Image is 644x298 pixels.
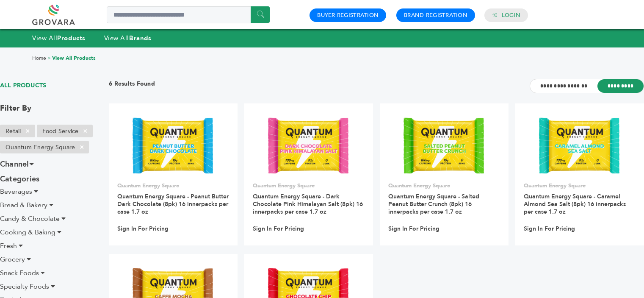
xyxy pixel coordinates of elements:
[264,115,354,176] img: Quantum Energy Square - Dark Chocolate Pink Himalayan Salt (8pk) 16 innerpacks per case 1.7 oz
[47,55,51,61] span: >
[388,182,500,189] p: Quantum Energy Square
[32,34,86,42] a: View AllProducts
[317,11,379,19] a: Buyer Registration
[400,115,489,176] img: Quantum Energy Square - Salted Peanut Butter Crunch (8pk) 16 innerpacks per case 1.7 oz
[535,115,625,176] img: Quantum Energy Square - Caramel Almond Sea Salt (8pk) 16 innerpacks per case 1.7 oz
[21,126,35,136] span: ×
[524,225,575,233] a: Sign In For Pricing
[388,225,439,233] a: Sign In For Pricing
[117,192,229,216] a: Quantum Energy Square - Peanut Butter Dark Chocolate (8pk) 16 innerpacks per case 1.7 oz
[104,34,152,42] a: View AllBrands
[75,142,89,152] span: ×
[107,6,270,23] input: Search a product or brand...
[57,34,85,42] strong: Products
[129,34,151,42] strong: Brands
[253,182,365,189] p: Quantum Energy Square
[52,55,96,61] a: View All Products
[78,126,92,136] span: ×
[253,192,363,216] a: Quantum Energy Square - Dark Chocolate Pink Himalayan Salt (8pk) 16 innerpacks per case 1.7 oz
[404,11,467,19] a: Brand Registration
[253,225,304,233] a: Sign In For Pricing
[117,225,169,233] a: Sign In For Pricing
[524,182,636,189] p: Quantum Energy Square
[32,55,46,61] a: Home
[37,125,93,137] li: Food Service
[109,80,155,93] h3: 6 Results Found
[524,192,626,216] a: Quantum Energy Square - Caramel Almond Sea Salt (8pk) 16 innerpacks per case 1.7 oz
[502,11,520,19] a: Login
[129,115,218,176] img: Quantum Energy Square - Peanut Butter Dark Chocolate (8pk) 16 innerpacks per case 1.7 oz
[117,182,229,189] p: Quantum Energy Square
[388,192,479,216] a: Quantum Energy Square - Salted Peanut Butter Crunch (8pk) 16 innerpacks per case 1.7 oz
